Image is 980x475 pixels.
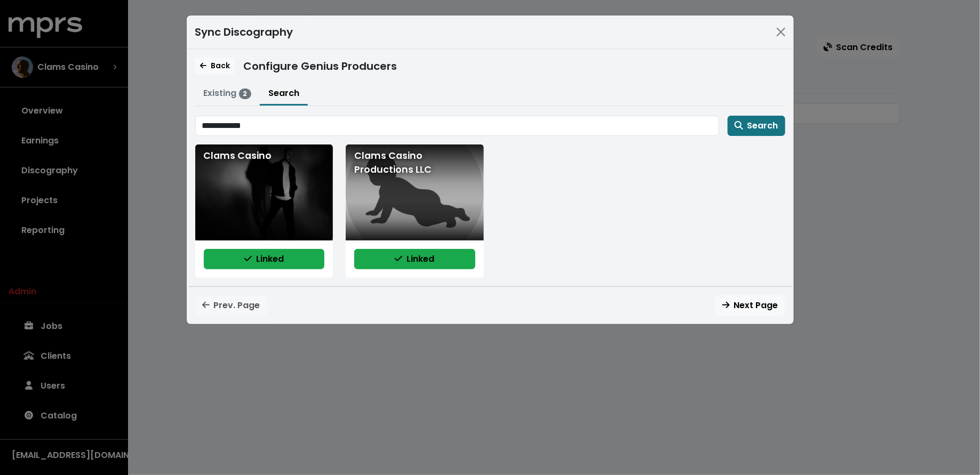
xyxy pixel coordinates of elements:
button: Search [728,116,785,136]
span: 2 [239,88,252,99]
button: Existing [195,83,260,104]
span: Linked [244,253,284,265]
div: Sync Discography [195,24,293,40]
span: Search [735,119,778,132]
span: Back [200,60,230,71]
div: Clams Casino Productions LLC [346,144,484,240]
span: Next Page [722,299,778,311]
button: Search [260,83,308,106]
input: Search genius for producers [195,116,719,136]
button: Close [772,23,790,41]
button: Back [195,58,235,74]
div: Configure Genius Producers [243,58,397,74]
span: Linked [395,253,434,265]
button: Linked [354,249,475,269]
button: Linked [204,249,325,269]
button: Next Page [715,295,785,316]
div: Clams Casino [195,144,333,240]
